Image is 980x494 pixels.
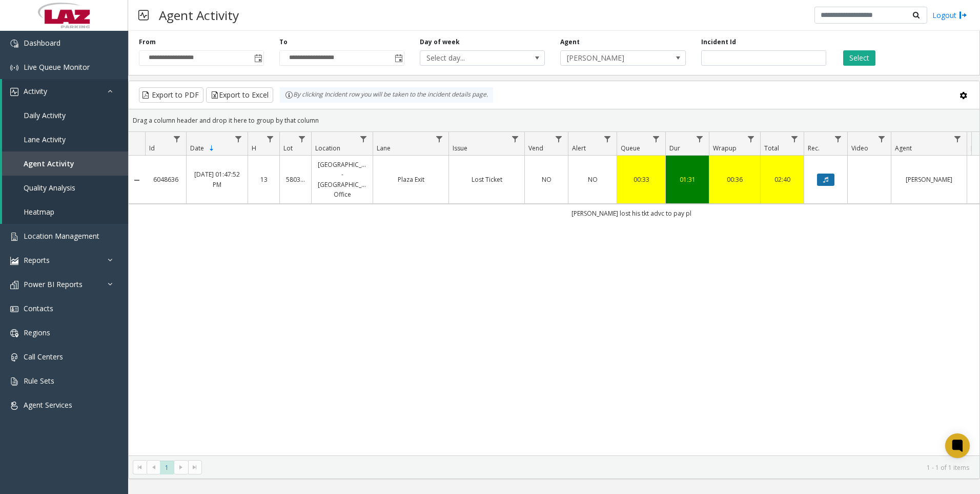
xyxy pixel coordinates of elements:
label: Incident Id [701,37,736,47]
span: Id [149,144,155,153]
span: Daily Activity [24,110,66,120]
img: infoIcon.svg [285,91,293,99]
a: NO [575,175,610,184]
span: Call Centers [24,352,63,362]
a: Wrapup Filter Menu [744,132,758,146]
span: Total [764,144,779,153]
span: Issue [453,144,467,153]
a: Lost Ticket [455,175,518,184]
img: 'icon' [10,233,18,241]
a: Logout [932,10,967,21]
a: Rec. Filter Menu [831,132,845,146]
a: Id Filter Menu [170,132,184,146]
span: Agent Services [24,400,72,410]
a: Activity [2,79,128,103]
span: Select day... [420,51,520,65]
a: Issue Filter Menu [508,132,522,146]
span: Regions [24,328,50,337]
a: 13 [254,175,273,184]
a: Plaza Exit [379,175,442,184]
button: Select [843,50,875,66]
a: NO [531,175,562,184]
span: Reports [24,255,50,265]
a: Heatmap [2,200,128,224]
img: 'icon' [10,402,18,410]
a: Quality Analysis [2,176,128,200]
a: Total Filter Menu [788,132,802,146]
img: logout [959,10,967,21]
a: Lane Activity [2,127,128,151]
a: Lot Filter Menu [295,132,309,146]
a: [DATE] 01:47:52 PM [193,169,241,189]
a: 00:33 [623,175,659,184]
img: 'icon' [10,64,18,72]
a: [GEOGRAPHIC_DATA] - [GEOGRAPHIC_DATA] Office [318,160,366,199]
span: Dashboard [24,38,60,48]
img: 'icon' [10,257,18,265]
span: Activity [24,86,47,96]
span: Dur [669,144,680,153]
div: Drag a column header and drop it here to group by that column [129,111,979,129]
a: Agent Activity [2,151,128,176]
div: By clicking Incident row you will be taken to the incident details page. [280,87,493,103]
span: Contacts [24,303,53,313]
a: Alert Filter Menu [601,132,615,146]
img: 'icon' [10,88,18,96]
a: Queue Filter Menu [649,132,663,146]
a: Dur Filter Menu [693,132,707,146]
img: 'icon' [10,329,18,337]
div: 00:36 [716,175,754,184]
img: 'icon' [10,40,18,48]
span: Lane Activity [24,135,66,144]
button: Export to Excel [206,87,273,103]
span: Agent [895,144,912,153]
a: 580368 [286,175,305,184]
a: Daily Activity [2,103,128,127]
span: Queue [621,144,640,153]
span: Lot [283,144,293,153]
span: H [252,144,256,153]
a: 6048636 [151,175,180,184]
span: Video [851,144,868,153]
span: Sortable [208,144,216,153]
a: 01:31 [672,175,703,184]
span: Toggle popup [252,51,263,65]
a: 02:40 [767,175,798,184]
button: Export to PDF [139,87,203,103]
span: Toggle popup [393,51,404,65]
span: Wrapup [713,144,737,153]
span: Location Management [24,231,99,241]
a: Lane Filter Menu [433,132,446,146]
label: To [279,37,288,47]
span: Rec. [808,144,820,153]
h3: Agent Activity [154,3,244,28]
span: Live Queue Monitor [24,62,90,72]
span: Quality Analysis [24,183,75,193]
span: Lane [377,144,391,153]
span: Rule Sets [24,376,54,386]
span: [PERSON_NAME] [561,51,660,65]
label: Agent [560,37,580,47]
span: Alert [572,144,586,153]
span: Agent Activity [24,159,74,168]
span: NO [542,175,552,184]
img: 'icon' [10,377,18,386]
a: Vend Filter Menu [552,132,566,146]
img: 'icon' [10,353,18,362]
span: Vend [528,144,543,153]
img: pageIcon [138,3,149,28]
a: Video Filter Menu [875,132,889,146]
span: Date [190,144,204,153]
div: Data table [129,132,979,455]
a: Location Filter Menu [357,132,371,146]
a: Date Filter Menu [232,132,246,146]
span: Power BI Reports [24,279,83,289]
span: Heatmap [24,207,54,217]
span: Page 1 [160,461,174,474]
a: Agent Filter Menu [951,132,965,146]
kendo-pager-info: 1 - 1 of 1 items [208,463,969,472]
img: 'icon' [10,281,18,289]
